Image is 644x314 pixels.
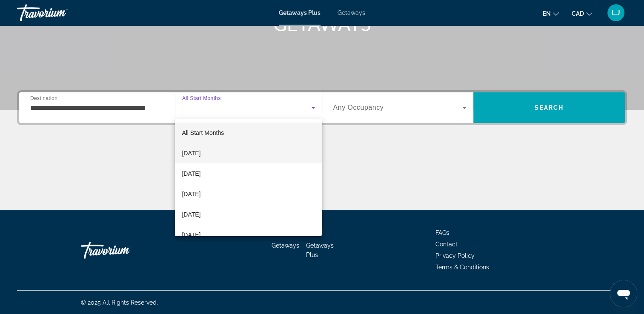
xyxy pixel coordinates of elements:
span: [DATE] [182,209,200,220]
span: All Start Months [182,129,224,136]
span: [DATE] [182,168,200,179]
span: [DATE] [182,230,200,240]
span: [DATE] [182,148,200,158]
span: [DATE] [182,189,200,199]
iframe: Button to launch messaging window [610,280,637,307]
